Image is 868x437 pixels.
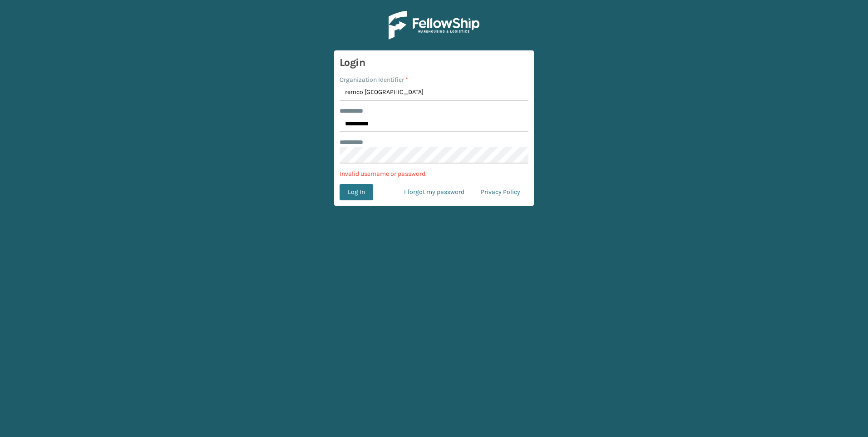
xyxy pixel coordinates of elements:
h3: Login [340,56,528,70]
button: Log In [340,184,373,200]
label: Organization Identifier [340,75,408,84]
img: Logo [389,11,479,40]
a: I forgot my password [396,184,473,200]
a: Privacy Policy [473,184,528,200]
p: Invalid username or password. [340,169,528,179]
